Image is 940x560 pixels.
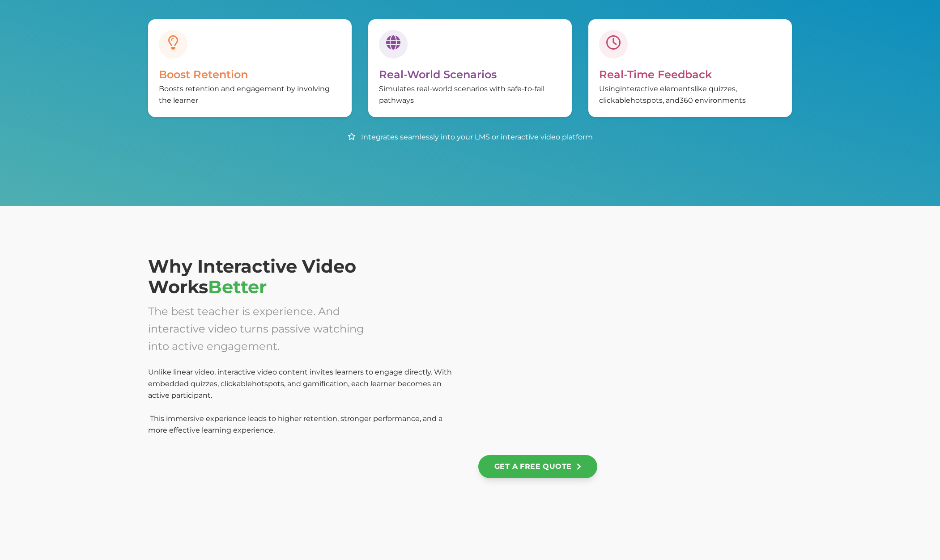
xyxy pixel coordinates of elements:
[551,133,593,141] span: eo platform
[680,96,746,105] span: 360 environments
[361,133,551,141] span: Integrates seamlessly into your LMS or interactive vid
[599,84,620,93] span: Using
[148,368,452,388] span: Unlike linear video, interactive video content invites learners to engage directly. With embedded...
[208,276,267,298] span: Better
[159,68,248,81] span: Boost Retention
[148,305,364,353] span: The best teacher is experience. And interactive video turns passive watching into active engagement.
[630,96,680,105] span: hotspots, and
[148,255,356,298] span: Why Interactive Video Works
[379,68,497,81] span: Real-World Scenarios
[599,68,712,81] span: Real-Time Feedback
[379,84,544,105] span: Simulates real-world scenarios with safe-to-fail pathways
[478,455,597,478] a: GET A FREE QUOTE
[620,84,694,93] span: interactive elements
[148,414,442,434] span: This immersive experience leads to higher retention, stronger performance, and a more effective l...
[148,379,442,400] span: hotspots, and gamification, each learner becomes an active participant.
[159,84,330,105] span: Boosts retention and engagement by involving the learner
